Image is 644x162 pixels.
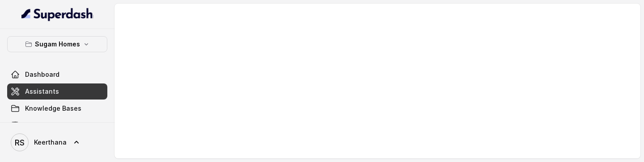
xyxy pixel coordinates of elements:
img: light.svg [21,7,93,21]
a: Assistants [7,83,107,100]
span: Knowledge Bases [25,104,81,113]
a: Keerthana [7,130,107,155]
text: RS [15,138,25,147]
a: Knowledge Bases [7,100,107,116]
a: Dashboard [7,66,107,83]
span: Threads [25,121,51,130]
span: Keerthana [34,138,67,147]
span: Dashboard [25,70,59,79]
button: Sugam Homes [7,36,107,52]
span: Assistants [25,87,59,96]
p: Sugam Homes [35,39,80,50]
a: Threads [7,117,107,133]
